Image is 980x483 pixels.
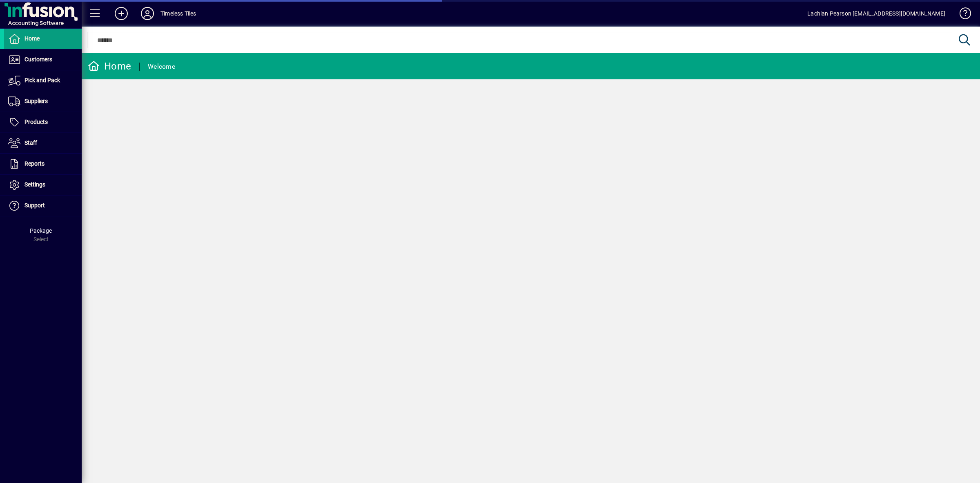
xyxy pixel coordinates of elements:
[24,139,37,146] span: Staff
[24,119,48,125] span: Products
[4,49,82,70] a: Customers
[4,91,82,112] a: Suppliers
[148,60,175,73] div: Welcome
[24,56,52,63] span: Customers
[4,175,82,195] a: Settings
[24,202,45,209] span: Support
[4,154,82,174] a: Reports
[4,70,82,91] a: Pick and Pack
[4,133,82,153] a: Staff
[160,7,196,20] div: Timeless Tiles
[134,6,160,21] button: Profile
[24,98,48,104] span: Suppliers
[88,60,131,73] div: Home
[30,227,52,234] span: Package
[108,6,134,21] button: Add
[807,7,945,20] div: Lachlan Pearson [EMAIL_ADDRESS][DOMAIN_NAME]
[24,181,45,188] span: Settings
[24,35,40,42] span: Home
[4,112,82,133] a: Products
[953,2,970,28] a: Knowledge Base
[24,77,60,83] span: Pick and Pack
[24,160,45,167] span: Reports
[4,195,82,216] a: Support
